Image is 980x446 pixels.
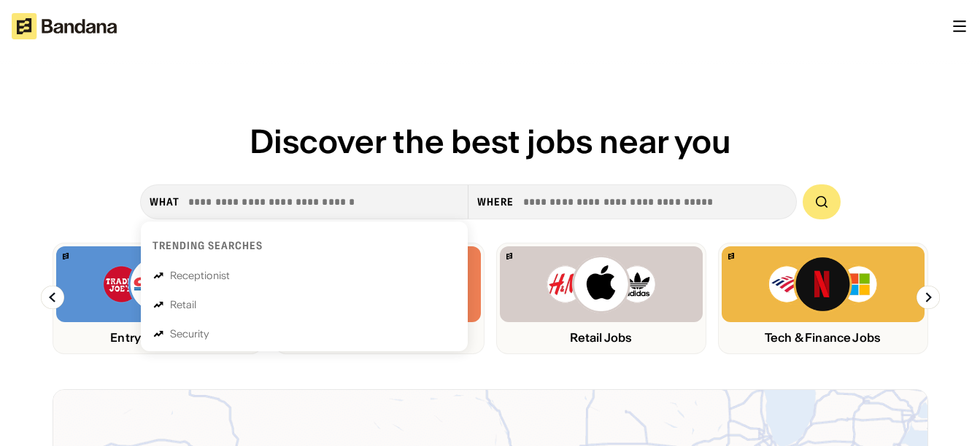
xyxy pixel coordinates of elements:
[170,329,210,339] div: Security
[477,195,514,208] div: Where
[153,239,263,252] div: Trending searches
[506,253,512,259] img: Bandana logo
[63,253,69,259] img: Bandana logo
[41,286,64,309] img: Left Arrow
[170,300,197,310] div: Retail
[728,253,734,259] img: Bandana logo
[722,331,925,345] div: Tech & Finance Jobs
[150,195,180,208] div: what
[500,331,703,345] div: Retail Jobs
[250,121,731,162] span: Discover the best jobs near you
[546,255,657,313] img: H&M, Apply, Adidas logos
[917,286,940,309] img: Right Arrow
[56,331,259,345] div: Entry Level Jobs
[12,13,117,39] img: Bandana logotype
[496,243,706,354] a: Bandana logoH&M, Apply, Adidas logosRetail Jobs
[170,270,231,281] div: Receptionist
[718,243,928,354] a: Bandana logoBank of America, Netflix, Microsoft logosTech & Finance Jobs
[102,255,213,313] img: Trader Joe’s, Costco, Target logos
[768,255,878,313] img: Bank of America, Netflix, Microsoft logos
